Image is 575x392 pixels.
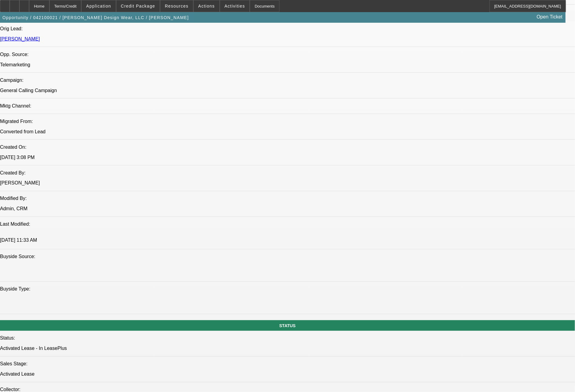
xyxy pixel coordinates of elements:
[198,4,215,8] span: Actions
[82,0,115,12] button: Application
[86,4,111,8] span: Application
[2,15,189,20] span: Opportunity / 042100021 / [PERSON_NAME] Design Wear, LLC / [PERSON_NAME]
[225,4,245,8] span: Activities
[160,0,193,12] button: Resources
[534,12,565,22] a: Open Ticket
[220,0,250,12] button: Activities
[194,0,219,12] button: Actions
[121,4,155,8] span: Credit Package
[165,4,189,8] span: Resources
[279,324,296,328] span: STATUS
[116,0,160,12] button: Credit Package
